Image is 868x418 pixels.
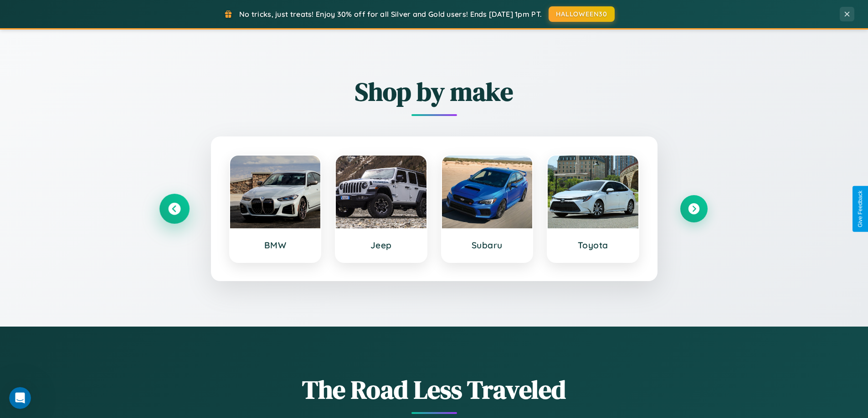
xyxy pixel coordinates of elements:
[345,240,417,251] h3: Jeep
[161,372,708,407] h1: The Road Less Traveled
[857,191,863,227] div: Give Feedback
[549,6,615,22] button: HALLOWEEN30
[9,387,31,409] iframe: Intercom live chat
[161,74,708,109] h2: Shop by make
[239,240,312,251] h3: BMW
[239,10,542,19] span: No tricks, just treats! Enjoy 30% off for all Silver and Gold users! Ends [DATE] 1pm PT.
[557,240,629,251] h3: Toyota
[451,240,524,251] h3: Subaru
